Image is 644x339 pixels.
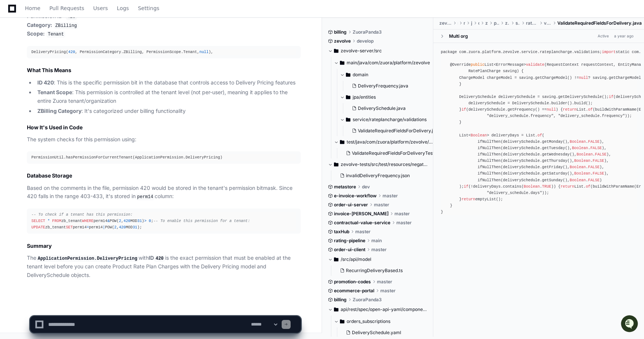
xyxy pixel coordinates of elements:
span: null [199,50,209,54]
span: 2 [119,219,121,223]
button: RecurringDeliveryBased.ts [337,265,423,276]
span: > [144,219,146,223]
span: zevolve-server/src [341,48,382,54]
code: ZBilling [54,22,78,29]
span: ZuoraPanda3 [353,297,382,303]
span: return [461,197,475,201]
span: -- To enable this permission for a tenant: [154,219,250,223]
div: Multi org [449,33,468,39]
div: package com.zuora.platform.zevolve.service.rateplancharge.validations; static com.zuora.platform.... [441,49,637,215]
div: Start new chat [25,56,123,63]
span: service [515,20,520,26]
span: 31 [133,225,137,229]
span: master [380,288,396,294]
img: PlayerZero [7,7,22,22]
li: : This permission is controlled at the tenant level (not per-user), meaning it applies to the ent... [35,88,301,105]
span: SELECT [31,219,45,223]
button: domain [340,69,440,81]
button: jpa/entities [340,91,440,103]
span: java [471,20,472,26]
svg: Directory [334,255,338,264]
span: order-ui-server [334,202,368,208]
svg: Directory [346,70,350,79]
span: Boolean [574,158,590,163]
span: service/rateplancharge/validations [353,117,427,123]
span: validations [544,20,551,26]
span: FALSE [593,171,604,176]
span: domain [353,72,368,78]
span: FROM [52,219,61,223]
p: The system checks for this permission using: [27,135,301,144]
svg: Directory [346,115,350,124]
span: zuora [485,20,488,26]
button: service/rateplancharge/validations [340,114,440,126]
div: zb_tenant perm14 POW( , MOD ) ; zb_tenant perm14 perm14 POW( , MOD ); [31,212,296,231]
span: Boolean [570,139,586,144]
span: null [547,107,556,112]
span: FALSE [590,146,602,150]
span: invalidDeliveryFrequency.json [346,173,410,179]
span: if [464,184,468,188]
span: public [471,62,484,67]
span: ValidateRequiredFieldsForDelivery.java [358,128,441,134]
button: ValidateRequiredFieldsForDelivery.java [349,126,441,136]
span: promotion-codes [334,279,371,285]
button: invalidDeliveryFrequency.json [337,170,423,181]
span: FALSE [595,152,607,157]
svg: Directory [334,160,338,169]
code: perm14 [136,194,155,200]
span: Boolean [524,184,540,188]
span: ZuoraPanda3 [353,29,382,35]
span: 31 [137,219,142,223]
button: main/java/com/zuora/platform/zevolve [334,57,434,69]
span: master [374,202,389,208]
span: Logs [117,6,129,10]
span: main [371,238,382,244]
span: TRUE [542,184,551,188]
span: Boolean [570,178,586,182]
span: /src/api/model [341,256,371,262]
img: 1756235613930-3d25f9e4-fa56-45dd-b3ad-e072dfbd1548 [7,56,21,69]
h2: Summary [27,242,301,250]
span: billing [334,29,347,35]
p: Based on the comments in the file, permission 420 would be stored in the tenant's permission bitm... [27,184,301,201]
span: contractual-value-service [334,220,390,226]
span: SET [66,225,72,229]
h2: Database Storage [27,172,301,179]
span: billing [334,297,347,303]
span: DeliveryFrequency.java [358,83,408,89]
span: -- To check if a tenant has this permission: [31,212,133,217]
p: The with is the exact permission that must be enabled at the tenant level before you can create P... [27,254,301,280]
strong: ZBilling Category [37,108,81,114]
span: of [588,107,592,112]
span: ecommerce-portal [334,288,374,294]
span: Settings [138,6,159,10]
span: master [396,220,412,226]
span: RecurringDeliveryBased.ts [346,268,403,274]
span: 2 [114,225,117,229]
span: jpa/entities [353,94,376,100]
span: taxHub [334,229,349,235]
span: Pylon [74,78,90,84]
span: import [602,50,616,54]
span: Pull Requests [49,6,84,10]
span: master [383,193,398,199]
div: PermissionUtil.hasPermissionForCurrentTenant(ApplicationPermission.DeliveryPricing) [31,154,296,161]
span: e-invoice-workflow [334,193,377,199]
strong: Category: [27,22,52,28]
h2: How It's Used in Code [27,124,301,131]
span: Home [25,6,40,10]
span: WHERE [82,219,94,223]
span: if [609,95,613,99]
span: 420 [68,50,75,54]
span: Boolean [572,146,588,150]
a: Powered byPylon [53,78,90,84]
button: DeliveryFrequency.java [349,81,435,91]
button: ValidateRequiredFieldsForDeliveryTest.java [343,148,435,158]
span: zevolve-server [439,20,452,26]
span: Boolean [576,152,592,157]
span: UPDATE [31,225,45,229]
button: Start new chat [127,58,136,67]
span: Users [93,6,108,10]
